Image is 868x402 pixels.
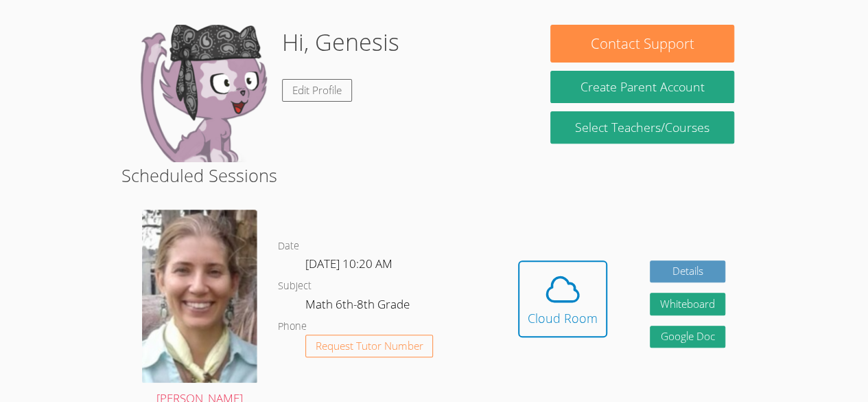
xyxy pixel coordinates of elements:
img: default.png [134,25,271,162]
button: Contact Support [550,25,734,63]
h1: Hi, Genesis [282,25,399,60]
a: Edit Profile [282,79,352,102]
dt: Subject [278,278,312,295]
button: Whiteboard [650,293,725,315]
span: [DATE] 10:20 AM [305,256,392,271]
span: Request Tutor Number [316,341,423,351]
button: Cloud Room [518,260,607,337]
h2: Scheduled Sessions [121,162,747,188]
img: Screenshot%202024-09-06%20202226%20-%20Cropped.png [142,210,257,383]
dt: Date [278,238,299,255]
a: Details [650,260,725,283]
a: Google Doc [650,326,725,348]
button: Request Tutor Number [305,335,434,357]
dt: Phone [278,318,307,335]
a: Select Teachers/Courses [550,111,734,144]
div: Cloud Room [528,309,598,328]
dd: Math 6th-8th Grade [305,295,412,318]
button: Create Parent Account [550,71,734,103]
